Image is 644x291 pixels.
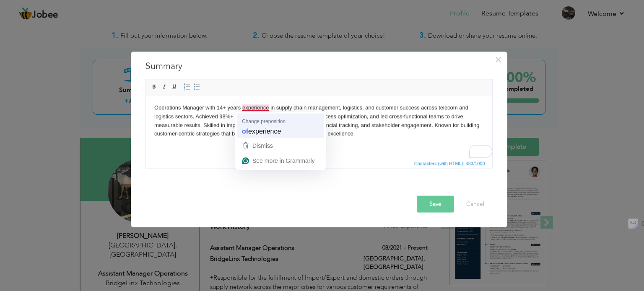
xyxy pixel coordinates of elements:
h3: Summary [145,60,493,72]
iframe: Rich Text Editor, summaryEditor [146,95,492,158]
span: Characters (with HTML): 483/1000 [413,160,487,167]
a: Underline [170,82,179,91]
a: Bold [150,82,159,91]
span: × [495,52,502,67]
a: Italic [160,82,169,91]
div: Statistics [413,160,488,167]
button: Close [492,53,505,66]
a: Insert/Remove Numbered List [182,82,192,91]
button: Save [417,196,454,212]
a: Insert/Remove Bulleted List [192,82,202,91]
button: Cancel [458,196,493,212]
